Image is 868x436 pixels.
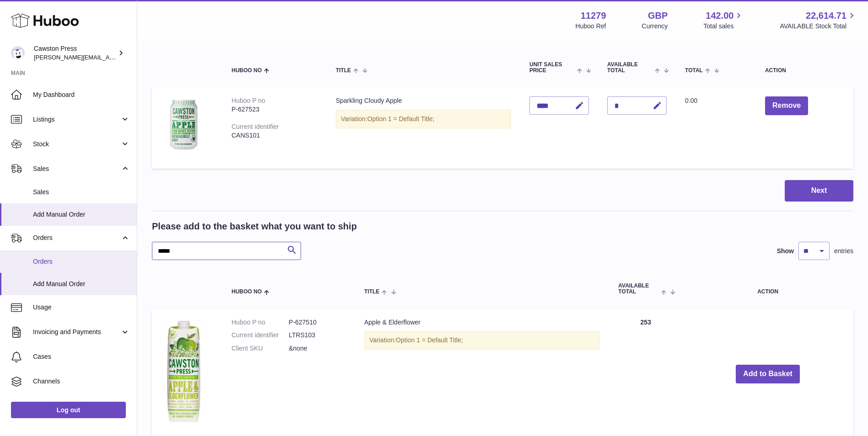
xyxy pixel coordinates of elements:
[289,331,346,340] dd: LTRS103
[152,220,357,233] h2: Please add to the basket what you want to ship
[232,344,289,353] dt: Client SKU
[289,318,346,327] dd: P-627510
[576,22,606,31] div: Huboo Ref
[685,97,697,104] span: 0.00
[364,331,600,350] div: Variation:
[685,68,703,74] span: Total
[736,365,800,383] button: Add to Basket
[33,303,130,312] span: Usage
[703,10,744,31] a: 142.00 Total sales
[618,283,659,295] span: AVAILABLE Total
[232,123,279,130] div: Current identifier
[529,62,575,74] span: Unit Sales Price
[780,10,857,31] a: 22,614.71 AVAILABLE Stock Total
[161,318,207,428] img: Apple & Elderflower
[289,344,346,353] dd: &none
[834,247,853,255] span: entries
[161,96,207,157] img: Sparkling Cloudy Apple
[682,274,853,304] th: Action
[232,318,289,327] dt: Huboo P no
[34,53,232,61] span: [PERSON_NAME][EMAIL_ADDRESS][PERSON_NAME][DOMAIN_NAME]
[367,115,435,122] span: Option 1 = Default Title;
[232,289,262,295] span: Huboo no
[780,22,857,31] span: AVAILABLE Stock Total
[706,10,733,22] span: 142.00
[33,90,130,99] span: My Dashboard
[11,402,126,418] a: Log out
[232,105,318,114] div: P-627523
[232,131,318,140] div: CANS101
[33,352,130,361] span: Cases
[777,247,794,255] label: Show
[642,22,668,31] div: Currency
[364,289,379,295] span: Title
[232,97,265,104] div: Huboo P no
[33,280,130,288] span: Add Manual Order
[33,328,120,336] span: Invoicing and Payments
[33,210,130,219] span: Add Manual Order
[33,115,120,124] span: Listings
[11,46,25,60] img: thomas.carson@cawstonpress.com
[581,10,606,22] strong: 11279
[33,234,120,242] span: Orders
[33,140,120,149] span: Stock
[336,110,511,128] div: Variation:
[33,165,120,173] span: Sales
[765,68,844,74] div: Action
[33,188,130,197] span: Sales
[765,96,808,115] button: Remove
[327,87,520,169] td: Sparkling Cloudy Apple
[232,68,262,74] span: Huboo no
[648,10,668,22] strong: GBP
[785,180,853,202] button: Next
[33,377,130,386] span: Channels
[232,331,289,340] dt: Current identifier
[806,10,846,22] span: 22,614.71
[33,257,130,266] span: Orders
[34,44,116,62] div: Cawston Press
[396,336,463,344] span: Option 1 = Default Title;
[703,22,744,31] span: Total sales
[607,62,652,74] span: AVAILABLE Total
[336,68,351,74] span: Title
